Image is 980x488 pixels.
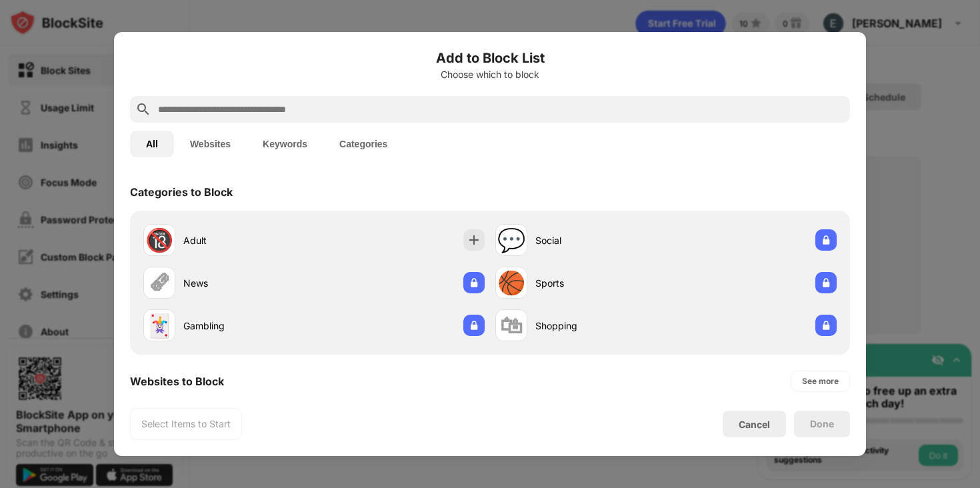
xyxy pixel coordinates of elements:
button: All [130,131,174,157]
div: Websites to Block [130,375,224,388]
button: Keywords [247,131,323,157]
div: Cancel [739,419,770,430]
div: Adult [183,233,314,247]
div: Choose which to block [130,69,850,80]
h6: Add to Block List [130,48,850,68]
div: Social [535,233,666,247]
div: News [183,276,314,290]
button: Categories [323,131,403,157]
img: search.svg [135,101,151,117]
div: Sports [535,276,666,290]
div: 🏀 [497,269,525,297]
div: 💬 [497,227,525,254]
button: Websites [174,131,247,157]
div: 🔞 [145,227,173,254]
div: Select Items to Start [141,417,231,431]
div: 🗞 [148,269,171,297]
div: 🛍 [500,312,523,339]
div: Gambling [183,319,314,333]
div: Done [810,419,834,429]
div: Shopping [535,319,666,333]
div: Categories to Block [130,185,233,199]
div: See more [802,375,839,388]
div: 🃏 [145,312,173,339]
